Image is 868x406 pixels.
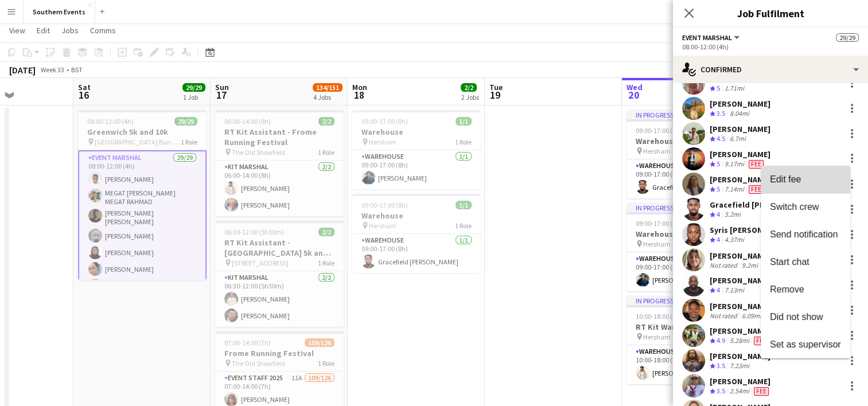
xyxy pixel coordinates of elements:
span: Did not show [770,312,823,322]
span: Switch crew [770,202,819,212]
button: Set as supervisor [761,331,850,358]
button: Edit fee [761,166,850,193]
span: Start chat [770,257,809,267]
button: Did not show [761,303,850,331]
span: Set as supervisor [770,339,841,349]
span: Edit fee [770,174,801,184]
span: Remove [770,284,804,294]
button: Start chat [761,248,850,276]
button: Switch crew [761,193,850,221]
button: Send notification [761,221,850,248]
span: Send notification [770,229,838,239]
button: Remove [761,276,850,303]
